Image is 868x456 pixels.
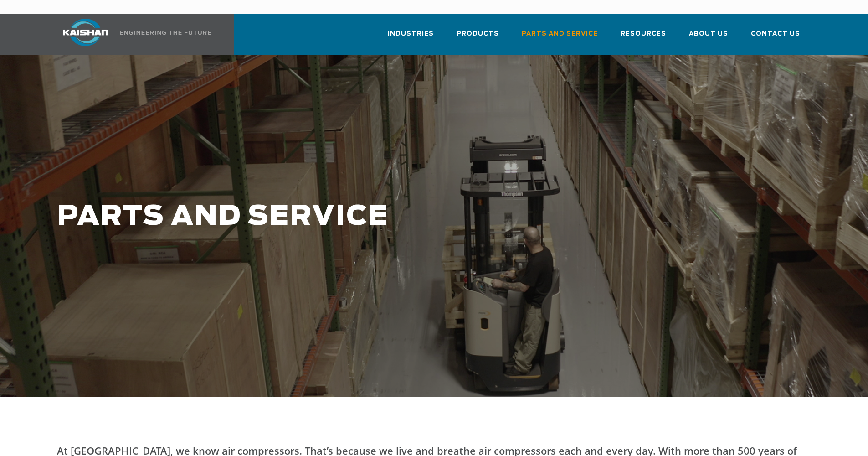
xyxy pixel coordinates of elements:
[51,19,120,46] img: kaishan logo
[51,14,213,55] a: Kaishan USA
[457,22,499,53] a: Products
[621,29,666,39] span: Resources
[751,29,800,39] span: Contact Us
[621,22,666,53] a: Resources
[689,22,728,53] a: About Us
[57,202,684,232] h1: PARTS AND SERVICE
[522,22,598,53] a: Parts and Service
[522,29,598,39] span: Parts and Service
[120,31,211,35] img: Engineering the future
[689,29,728,39] span: About Us
[457,29,499,39] span: Products
[751,22,800,53] a: Contact Us
[388,29,434,39] span: Industries
[388,22,434,53] a: Industries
